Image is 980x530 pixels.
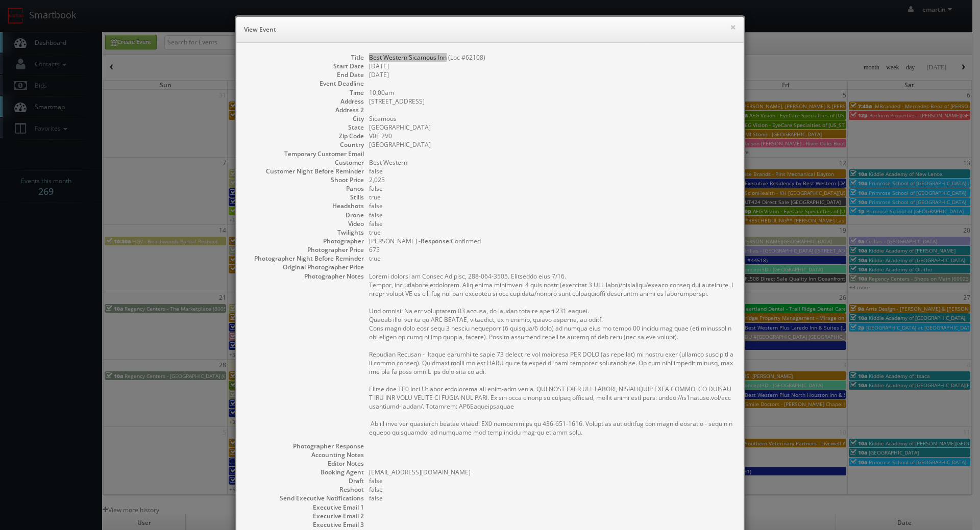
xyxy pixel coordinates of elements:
dd: Best Western [369,158,733,167]
dd: [EMAIL_ADDRESS][DOMAIN_NAME] [369,468,733,476]
dt: Temporary Customer Email [247,149,364,158]
h6: View Event [244,24,736,35]
dt: Zip Code [247,132,364,140]
pre: Loremi dolorsi am Consec Adipisc, 288-064-3505. Elitseddo eius 7/16. Tempor, inc utlabore etdolor... [369,272,733,437]
dd: [DATE] [369,62,733,70]
dt: Video [247,219,364,228]
dt: Panos [247,184,364,193]
dt: Photographer Response [247,442,364,450]
dt: Twilights [247,228,364,237]
dd: false [369,219,733,228]
dd: [PERSON_NAME] - Confirmed [369,237,733,245]
dt: Original Photographer Price [247,263,364,271]
dt: Customer Night Before Reminder [247,167,364,175]
dt: Shoot Price [247,175,364,184]
dd: [GEOGRAPHIC_DATA] [369,140,733,149]
dd: true [369,193,733,201]
dd: 10:00am [369,88,733,97]
dt: Draft [247,476,364,485]
dt: Executive Email 3 [247,520,364,529]
dt: Photographer Price [247,245,364,254]
dt: Time [247,88,364,97]
dt: Executive Email 1 [247,503,364,512]
dt: Stills [247,193,364,201]
dd: false [369,476,733,485]
dt: End Date [247,70,364,79]
b: Response: [421,237,451,245]
dd: V0E 2V0 [369,132,733,140]
dd: true [369,254,733,263]
dt: Photographer Night Before Reminder [247,254,364,263]
dd: false [369,211,733,219]
dd: Best Western Sicamous Inn (Loc #62108) [369,53,733,62]
dt: Send Executive Notifications [247,494,364,502]
button: × [730,23,736,31]
dd: false [369,184,733,193]
dd: [DATE] [369,70,733,79]
dd: Sicamous [369,114,733,123]
dd: [GEOGRAPHIC_DATA] [369,123,733,132]
dt: City [247,114,364,123]
dt: Customer [247,158,364,167]
dt: Address 2 [247,106,364,114]
dt: Photographer Notes [247,272,364,281]
dt: Country [247,140,364,149]
dt: Start Date [247,62,364,70]
dt: State [247,123,364,132]
dt: Title [247,53,364,62]
dt: Address [247,97,364,106]
dd: [STREET_ADDRESS] [369,97,733,106]
dd: 2,025 [369,175,733,184]
dt: Photographer [247,237,364,245]
dt: Editor Notes [247,459,364,468]
dd: false [369,494,733,502]
dt: Reshoot [247,485,364,494]
dd: false [369,201,733,210]
dt: Event Deadline [247,79,364,88]
dt: Drone [247,211,364,219]
dd: false [369,485,733,494]
dd: true [369,228,733,237]
dd: false [369,167,733,175]
dt: Accounting Notes [247,450,364,459]
dt: Booking Agent [247,468,364,476]
dd: 675 [369,245,733,254]
dt: Headshots [247,201,364,210]
dt: Executive Email 2 [247,512,364,520]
